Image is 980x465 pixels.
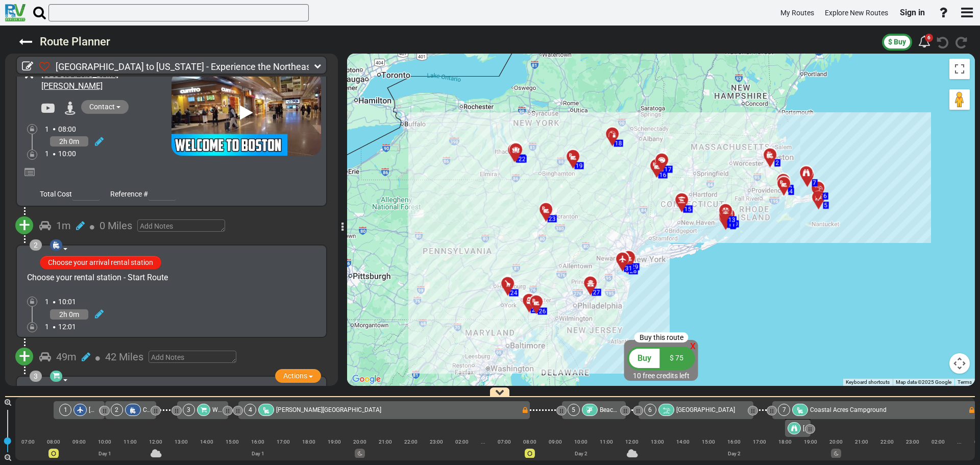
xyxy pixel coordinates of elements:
[56,61,344,72] span: [GEOGRAPHIC_DATA] to [US_STATE] - Experience the Northeast Charm
[219,445,245,455] div: |
[510,289,518,296] span: 24
[50,136,88,146] div: 2h 0m
[600,406,669,413] span: Beachcomber Boat Tours
[676,406,735,413] span: [GEOGRAPHIC_DATA]
[690,337,696,353] div: x
[322,445,347,455] div: |
[631,263,639,270] span: 29
[424,445,449,455] div: |
[41,69,118,91] a: [GEOGRAPHIC_DATA][PERSON_NAME]
[665,165,672,173] span: 17
[568,404,580,416] div: 5
[780,9,814,17] span: My Routes
[449,445,475,455] div: |
[475,445,492,455] div: |
[895,2,929,23] a: Sign in
[619,445,645,455] div: |
[659,171,667,178] span: 16
[721,437,747,447] div: 16:00
[645,445,670,455] div: |
[40,256,161,270] button: Choose your arrival rental station
[58,298,76,306] span: 10:01
[475,437,492,447] div: ...
[633,372,641,380] span: 10
[59,404,71,416] div: 1
[532,306,539,313] span: 25
[776,159,779,166] span: 2
[66,437,92,447] div: 09:00
[619,437,645,447] div: 12:00
[896,379,951,385] span: Map data ©2025 Google
[824,192,827,200] span: 6
[398,445,424,455] div: |
[684,205,692,212] span: 15
[81,100,129,114] button: Contact
[849,445,874,455] div: |
[798,445,823,455] div: |
[100,219,132,232] span: 0 Miles
[271,437,296,447] div: 17:00
[721,445,747,455] div: |
[350,373,383,386] img: Google
[283,372,307,380] span: Actions
[747,437,772,447] div: 17:00
[549,215,556,222] span: 23
[19,345,30,368] span: +
[594,445,619,455] div: |
[949,353,970,374] button: Map camera controls
[350,373,383,386] a: Open this area in Google Maps (opens a new window)
[17,343,326,371] div: + 49m 42 Miles
[568,437,594,447] div: 10:00
[92,445,117,455] div: |
[58,150,76,158] span: 10:00
[244,404,256,416] div: 4
[615,139,622,146] span: 18
[373,437,398,447] div: 21:00
[99,451,111,456] span: Day 1
[849,437,874,447] div: 21:00
[798,437,823,447] div: 19:00
[813,179,817,186] span: 7
[823,445,849,455] div: |
[925,437,951,447] div: 02:00
[89,103,115,111] span: Contact
[776,3,819,23] a: My Routes
[40,190,72,198] span: Total Cost
[823,437,849,447] div: 20:00
[594,437,619,447] div: 11:00
[424,437,449,447] div: 23:00
[874,445,900,455] div: |
[900,437,925,447] div: 23:00
[670,354,683,362] span: $ 75
[117,437,143,447] div: 11:00
[925,445,951,455] div: |
[874,437,900,447] div: 22:00
[17,212,326,240] div: + 1m 0 Miles
[900,8,925,17] span: Sign in
[925,34,933,42] div: 6
[271,445,296,455] div: |
[882,34,912,51] button: $ Buy
[638,353,651,363] span: Buy
[731,222,735,229] span: 8
[50,309,88,320] div: 2h 0m
[539,307,546,314] span: 26
[958,379,972,385] a: Terms (opens in new tab)
[846,379,890,386] button: Keyboard shortcuts
[56,350,77,364] div: 49m
[143,437,168,447] div: 12:00
[183,404,195,416] div: 3
[517,445,543,455] div: |
[517,437,543,447] div: 08:00
[820,3,893,23] a: Explore New Routes
[731,220,738,227] span: 10
[105,351,143,363] span: 42 Miles
[810,406,887,413] span: Coastal Acres Campground
[194,437,219,447] div: 14:00
[747,445,772,455] div: |
[45,298,49,306] span: 1
[803,425,862,432] span: [GEOGRAPHIC_DATA]
[19,213,30,237] span: +
[951,445,968,455] div: |
[15,216,33,234] button: +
